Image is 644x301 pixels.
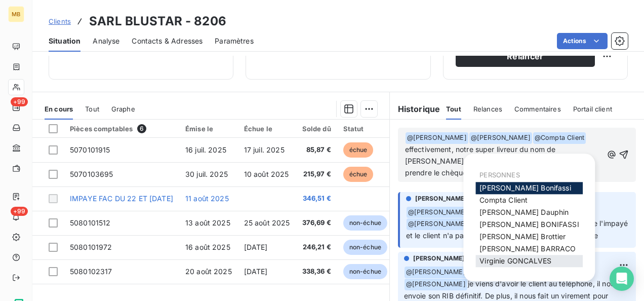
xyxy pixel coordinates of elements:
span: 376,69 € [302,218,331,228]
span: Portail client [573,105,612,113]
span: échue [343,142,374,158]
h3: SARL BLUSTAR - 8206 [89,12,226,30]
span: non-échue [343,240,387,255]
span: En cours [45,105,73,113]
span: @ [PERSON_NAME] [407,207,469,218]
span: Paramètres [215,36,254,46]
span: Clients [49,17,71,25]
span: 6 [137,124,146,133]
button: Actions [557,33,608,49]
span: Tout [446,105,461,113]
span: 11 août 2025 [185,194,229,203]
div: Open Intercom Messenger [610,267,634,291]
span: [PERSON_NAME] Bonifassi [479,183,571,192]
span: 5070101915 [70,145,110,154]
span: 25 août 2025 [244,218,290,227]
span: échue [343,167,374,182]
div: Pièces comptables [70,124,173,133]
span: 85,87 € [302,145,331,155]
span: Situation [49,36,80,46]
span: [PERSON_NAME] [415,194,467,203]
span: non-échue [343,264,387,279]
span: Contacts & Adresses [132,36,203,46]
span: +99 [11,97,28,106]
a: +99 [8,99,24,116]
span: 10 août 2025 [244,170,289,178]
span: Tout [85,105,99,113]
span: Commentaires [514,105,561,113]
div: MB [8,6,24,22]
span: PERSONNES [479,171,519,179]
span: [DATE] [244,243,268,251]
span: @ Compta Client [533,132,586,144]
span: IMPAYE FAC DU 22 ET [DATE] [70,194,173,203]
span: [PERSON_NAME] Brottier [479,232,566,241]
span: Graphe [111,105,135,113]
span: Analyse [93,36,119,46]
button: Relancer [456,46,595,67]
span: non-échue [343,215,387,231]
span: @ [PERSON_NAME] [405,279,467,290]
span: effectivement, notre super livreur du nom de [PERSON_NAME] pour ne pas le nommer a oublié de pren... [405,145,585,177]
span: 17 juil. 2025 [244,145,285,154]
div: Émise le [185,125,232,133]
span: 246,21 € [302,242,331,252]
span: 20 août 2025 [185,267,232,276]
span: 30 juil. 2025 [185,170,228,178]
div: Statut [343,125,387,133]
span: [PERSON_NAME] BONIFASSI [479,220,579,229]
span: 5080101972 [70,243,112,251]
span: @ [PERSON_NAME] [407,218,469,230]
span: 215,97 € [302,169,331,179]
span: Virginie GONCALVES [479,256,551,265]
span: +99 [11,207,28,216]
div: Solde dû [302,125,331,133]
span: Relances [473,105,502,113]
div: Échue le [244,125,290,133]
span: 13 août 2025 [185,218,230,227]
span: 5080101512 [70,218,111,227]
span: Compta Client [479,196,528,204]
a: Clients [49,16,71,26]
span: @ [PERSON_NAME] [406,132,468,144]
span: 346,51 € [302,194,331,204]
span: 16 août 2025 [185,243,230,251]
span: 16 juil. 2025 [185,145,226,154]
h6: Historique [390,103,440,115]
span: @ [PERSON_NAME] [405,267,467,278]
span: @ [PERSON_NAME] [469,132,532,144]
span: [PERSON_NAME] [413,254,465,263]
span: [PERSON_NAME] Dauphin [479,208,569,216]
span: 5070103695 [70,170,113,178]
span: [DATE] [244,267,268,276]
span: 5080102317 [70,267,112,276]
span: 338,36 € [302,267,331,277]
span: [PERSON_NAME] BARRACO [479,244,576,253]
